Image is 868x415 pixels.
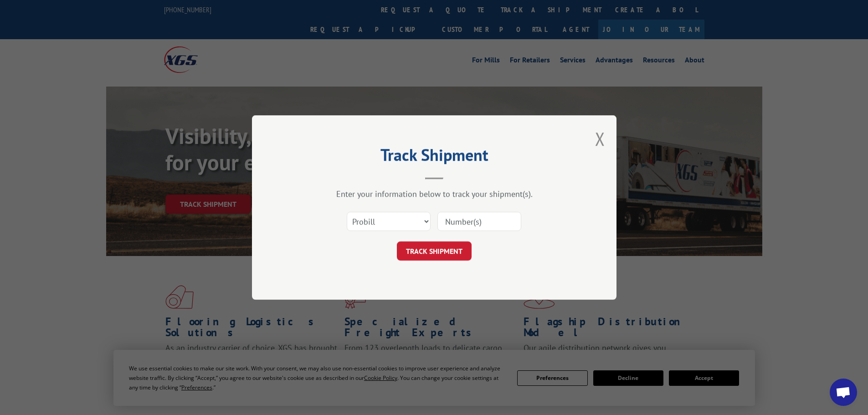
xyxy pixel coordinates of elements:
h2: Track Shipment [298,149,571,166]
div: Enter your information below to track your shipment(s). [298,189,571,199]
button: TRACK SHIPMENT [397,241,472,261]
div: Open chat [830,379,857,406]
button: Close modal [595,127,605,151]
input: Number(s) [437,212,521,231]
